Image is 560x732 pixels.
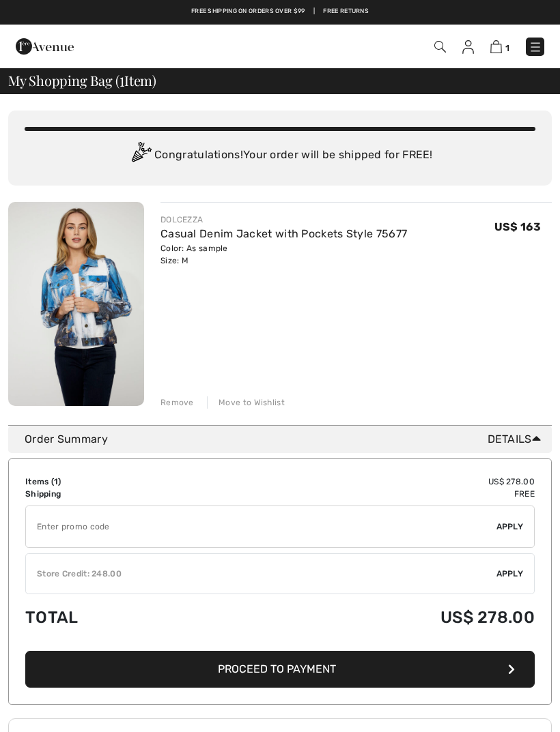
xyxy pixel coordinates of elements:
span: 1 [505,43,509,53]
a: Free shipping on orders over $99 [191,7,305,16]
span: Apply [496,568,524,580]
span: 1 [120,70,124,88]
input: Promo code [26,506,496,547]
span: 1 [54,477,58,486]
td: Items ( ) [25,475,208,488]
div: Remove [160,396,194,409]
div: Congratulations! Your order will be shipped for FREE! [25,142,535,169]
img: Casual Denim Jacket with Pockets Style 75677 [8,202,144,406]
td: US$ 278.00 [208,475,535,488]
a: Casual Denim Jacket with Pockets Style 75677 [160,227,407,240]
span: Proceed to Payment [218,662,336,675]
span: Apply [496,521,524,533]
span: Details [488,431,546,448]
img: 1ère Avenue [16,33,74,60]
div: Store Credit: 248.00 [26,568,496,580]
span: | [313,7,315,16]
img: My Info [462,40,474,54]
div: Move to Wishlist [207,396,285,409]
span: US$ 163 [494,220,541,233]
span: My Shopping Bag ( Item) [8,74,156,87]
div: Color: As sample Size: M [160,242,407,267]
td: Free [208,488,535,500]
img: Menu [529,40,542,54]
td: US$ 278.00 [208,594,535,641]
button: Proceed to Payment [25,651,535,688]
td: Shipping [25,488,208,500]
td: Total [25,594,208,641]
img: Congratulation2.svg [127,142,154,169]
div: DOLCEZZA [160,214,407,226]
a: 1 [490,38,509,55]
a: Free Returns [323,7,369,16]
img: Search [434,41,446,53]
a: 1ère Avenue [16,39,74,52]
div: Order Summary [25,431,546,448]
img: Shopping Bag [490,40,502,53]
